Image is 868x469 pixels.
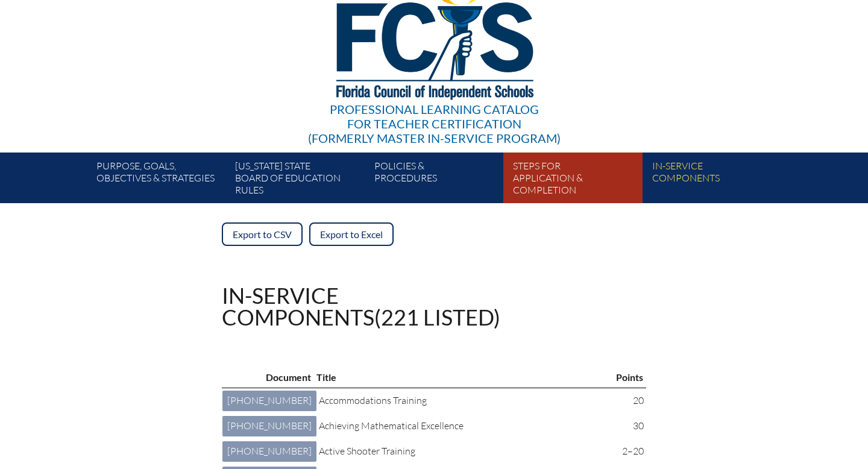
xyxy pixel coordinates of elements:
a: [PHONE_NUMBER] [222,441,316,462]
p: 20 [618,393,644,409]
p: 30 [618,418,644,434]
p: Active Shooter Training [319,444,609,459]
p: Title [316,370,603,385]
a: In-servicecomponents [647,157,786,203]
p: Points [616,370,643,385]
a: Export to CSV [222,222,303,246]
h1: In-service components (221 listed) [222,285,500,328]
a: [PHONE_NUMBER] [222,391,316,411]
span: for Teacher Certification [347,116,521,131]
a: Purpose, goals,objectives & strategies [92,157,230,203]
div: Professional Learning Catalog (formerly Master In-service Program) [308,102,561,145]
p: Achieving Mathematical Excellence [319,418,609,434]
a: Steps forapplication & completion [508,157,647,203]
p: Document [225,370,311,385]
a: Export to Excel [309,222,394,246]
p: Accommodations Training [319,393,609,409]
a: [US_STATE] StateBoard of Education rules [230,157,369,203]
a: Policies &Procedures [370,157,508,203]
p: 2–20 [618,444,644,459]
a: [PHONE_NUMBER] [222,416,316,436]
